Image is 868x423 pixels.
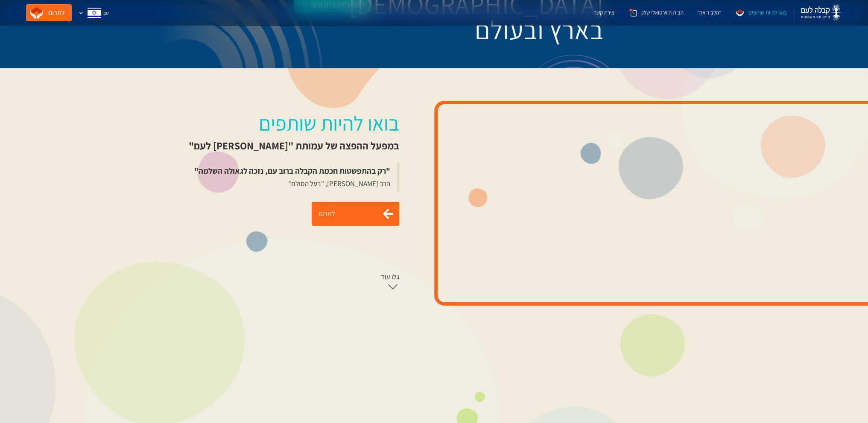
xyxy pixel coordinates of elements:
a: יצירת קשר [587,4,623,21]
div: יצירת קשר [594,9,616,17]
a: לתרום [26,4,72,21]
div: עב [103,9,109,17]
img: kabbalah laam logo [801,4,842,21]
div: הבית הווירטואלי שלנו [640,9,684,17]
a: גלו עוד [312,272,399,294]
a: בואו להיות שותפים [728,4,794,21]
div: בואו להיות שותפים [748,9,787,17]
div: עב [75,4,112,21]
a: הבית הווירטואלי שלנו [623,4,690,21]
div: גלו עוד [381,273,399,281]
a: ״הלב רואה״ [690,4,728,21]
div: ״הלב רואה״ [697,9,721,17]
